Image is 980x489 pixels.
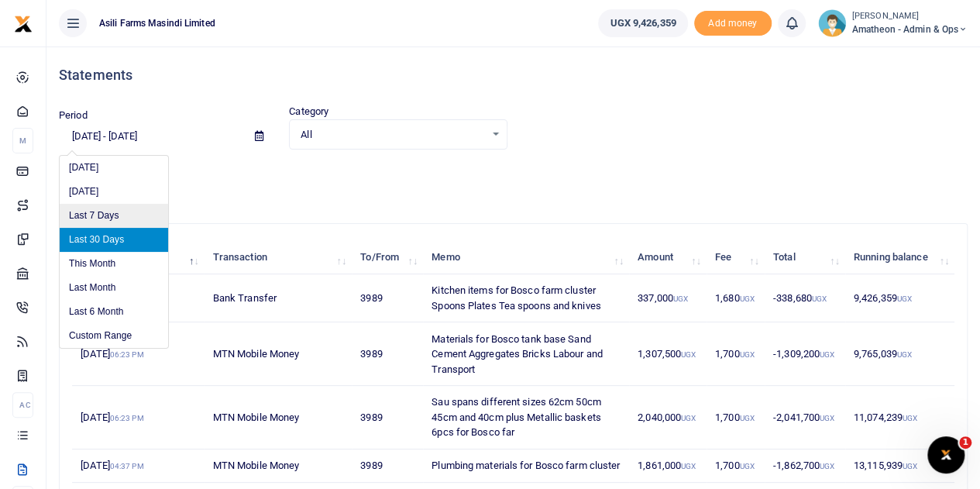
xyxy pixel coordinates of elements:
td: 3989 [352,274,423,322]
li: M [12,128,33,153]
span: 1 [959,436,971,449]
li: Last 6 Month [60,300,168,324]
td: -338,680 [765,274,845,322]
th: Total: activate to sort column ascending [765,241,845,274]
input: select period [59,123,242,150]
p: Download [59,168,968,184]
li: Wallet ballance [592,9,693,37]
small: UGX [820,350,834,359]
iframe: Intercom live chat [927,436,965,474]
td: 1,700 [707,386,765,449]
li: This Month [60,252,168,276]
th: Memo: activate to sort column ascending [423,241,629,274]
td: 9,426,359 [845,274,954,322]
small: UGX [820,414,834,422]
a: logo-small logo-large logo-large [14,17,33,29]
span: All [301,127,484,143]
small: UGX [897,350,912,359]
td: 3989 [352,449,423,483]
td: 3989 [352,322,423,386]
span: Add money [694,11,772,36]
li: Custom Range [60,324,168,348]
small: [PERSON_NAME] [852,10,968,23]
td: Materials for Bosco tank base Sand Cement Aggregates Bricks Labour and Transport [423,322,629,386]
img: profile-user [818,9,846,37]
td: 1,307,500 [629,322,707,386]
td: 3989 [352,386,423,449]
td: [DATE] [72,449,204,483]
small: 04:37 PM [110,462,144,470]
td: [DATE] [72,386,204,449]
td: Sau spans different sizes 62cm 50cm 45cm and 40cm plus Metallic baskets 6pcs for Bosco far [423,386,629,449]
small: UGX [739,294,754,303]
td: -1,862,700 [765,449,845,483]
label: Category [289,104,328,119]
li: Last Month [60,276,168,300]
h4: Statements [59,67,968,84]
small: UGX [739,350,754,359]
small: UGX [681,350,696,359]
li: Toup your wallet [694,11,772,36]
small: 06:23 PM [110,350,144,359]
th: Running balance: activate to sort column ascending [845,241,954,274]
td: 9,765,039 [845,322,954,386]
a: UGX 9,426,359 [598,9,687,37]
td: 11,074,239 [845,386,954,449]
td: 1,700 [707,322,765,386]
small: UGX [903,462,917,470]
td: Plumbing materials for Bosco farm cluster [423,449,629,483]
span: UGX 9,426,359 [610,15,676,31]
li: Ac [12,392,33,418]
a: Add money [694,16,772,28]
li: [DATE] [60,156,168,180]
td: -1,309,200 [765,322,845,386]
img: logo-small [14,15,33,33]
td: 13,115,939 [845,449,954,483]
small: UGX [812,294,827,303]
th: To/From: activate to sort column ascending [352,241,423,274]
small: UGX [739,414,754,422]
td: MTN Mobile Money [204,449,352,483]
a: profile-user [PERSON_NAME] Amatheon - Admin & Ops [818,9,968,37]
td: Kitchen items for Bosco farm cluster Spoons Plates Tea spoons and knives [423,274,629,322]
span: Amatheon - Admin & Ops [852,22,968,36]
label: Period [59,108,88,123]
small: UGX [897,294,912,303]
td: 337,000 [629,274,707,322]
td: [DATE] [72,322,204,386]
td: Bank Transfer [204,274,352,322]
small: UGX [673,294,688,303]
li: [DATE] [60,180,168,204]
td: -2,041,700 [765,386,845,449]
small: UGX [820,462,834,470]
th: Transaction: activate to sort column ascending [204,241,352,274]
span: Asili Farms Masindi Limited [93,16,222,30]
small: UGX [681,462,696,470]
td: MTN Mobile Money [204,322,352,386]
th: Fee: activate to sort column ascending [707,241,765,274]
small: UGX [903,414,917,422]
li: Last 30 Days [60,228,168,252]
small: 06:23 PM [110,414,144,422]
td: 1,680 [707,274,765,322]
small: UGX [681,414,696,422]
li: Last 7 Days [60,204,168,228]
td: 1,700 [707,449,765,483]
small: UGX [739,462,754,470]
td: MTN Mobile Money [204,386,352,449]
td: 1,861,000 [629,449,707,483]
th: Amount: activate to sort column ascending [629,241,707,274]
td: 2,040,000 [629,386,707,449]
